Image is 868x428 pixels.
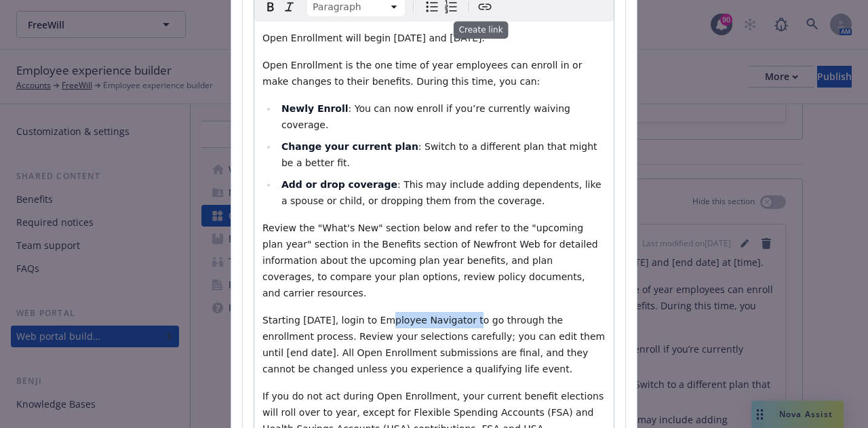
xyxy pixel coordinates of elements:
[454,21,509,39] div: Create link
[281,179,397,190] strong: Add or drop coverage
[281,179,604,206] span: : This may include adding dependents, like a spouse or child, or dropping them from the coverage.
[262,315,608,374] span: Starting [DATE], login to Employee Navigator to go through the enrollment process. Review your se...
[281,103,573,130] span: : You can now enroll if you’re currently waiving coverage.
[262,222,601,298] span: Review the "What's New" section below and refer to the "upcoming plan year" section in the Benefi...
[281,141,600,168] span: : Switch to a different plan that might be a better fit.
[262,60,585,87] span: Open Enrollment is the one time of year employees can enroll in or make changes to their benefits...
[262,33,485,43] span: Open Enrollment will begin [DATE] and [DATE].
[281,141,418,152] strong: Change your current plan
[281,103,349,114] strong: Newly Enroll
